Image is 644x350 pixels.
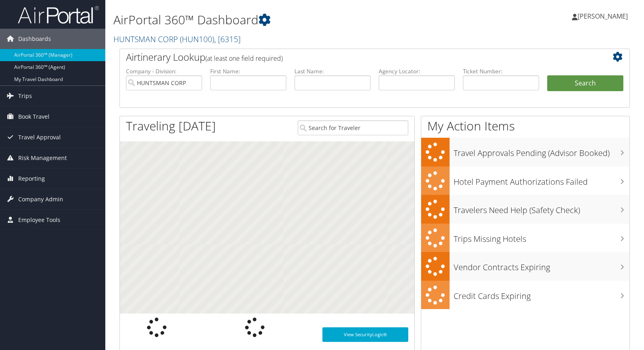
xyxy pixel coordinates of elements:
span: Company Admin [18,189,63,209]
h3: Hotel Payment Authorizations Failed [454,172,629,188]
h1: Traveling [DATE] [126,117,216,134]
label: Company - Division: [126,67,202,75]
a: [PERSON_NAME] [572,4,636,28]
span: , [ 6315 ] [214,34,241,45]
h3: Travelers Need Help (Safety Check) [454,201,629,216]
a: Credit Cards Expiring [421,281,629,309]
span: (at least one field required) [205,54,283,63]
h3: Trips Missing Hotels [454,229,629,245]
span: Book Travel [18,107,49,127]
a: Travelers Need Help (Safety Check) [421,195,629,224]
h1: My Action Items [421,117,629,134]
span: Employee Tools [18,210,60,230]
img: airportal-logo.png [18,5,99,24]
a: View SecurityLogic® [322,327,408,342]
label: First Name: [210,67,286,75]
h3: Vendor Contracts Expiring [454,258,629,273]
span: Travel Approval [18,127,61,147]
input: Search for Traveler [298,120,408,135]
a: Travel Approvals Pending (Advisor Booked) [421,138,629,166]
a: Hotel Payment Authorizations Failed [421,166,629,195]
span: Risk Management [18,148,67,168]
a: HUNTSMAN CORP [113,34,241,45]
h3: Travel Approvals Pending (Advisor Booked) [454,143,629,159]
span: [PERSON_NAME] [578,12,628,21]
label: Agency Locator: [379,67,455,75]
span: Trips [18,86,32,106]
button: Search [547,75,623,92]
a: Trips Missing Hotels [421,224,629,252]
h3: Credit Cards Expiring [454,286,629,302]
h1: AirPortal 360™ Dashboard [113,11,462,28]
label: Ticket Number: [463,67,539,75]
span: Reporting [18,169,45,189]
label: Last Name: [294,67,371,75]
span: ( HUN100 ) [180,34,214,45]
a: Vendor Contracts Expiring [421,252,629,281]
span: Dashboards [18,29,51,49]
h2: Airtinerary Lookup [126,50,581,64]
